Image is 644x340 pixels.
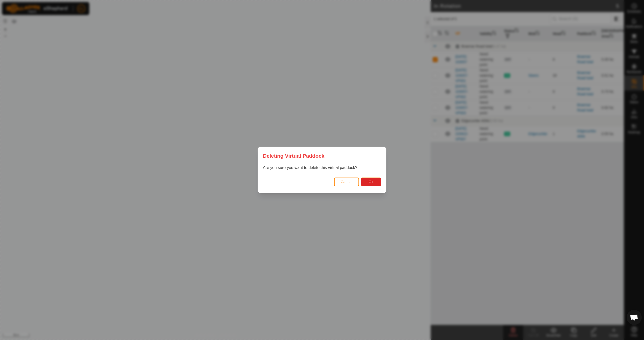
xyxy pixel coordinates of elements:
[361,178,381,186] button: Ok
[334,178,359,186] button: Cancel
[263,165,381,171] p: Are you sure you want to delete this virtual paddock?
[369,180,374,184] span: Ok
[263,152,325,160] span: Deleting Virtual Paddock
[627,310,642,325] div: Open chat
[341,180,352,184] span: Cancel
